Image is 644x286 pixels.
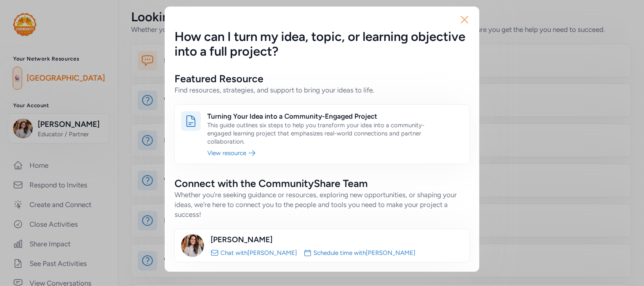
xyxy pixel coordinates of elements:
[211,234,463,245] div: [PERSON_NAME]
[175,85,469,95] div: Find resources, strategies, and support to bring your ideas to life.
[175,29,469,59] h5: How can I turn my idea, topic, or learning objective into a full project?
[175,177,469,190] h2: Connect with the CommunityShare Team
[175,190,469,219] div: Whether you're seeking guidance or resources, exploring new opportunities, or shaping your ideas,...
[313,249,415,257] a: Schedule time with[PERSON_NAME]
[220,249,297,257] a: Chat with[PERSON_NAME]
[175,72,469,85] h2: Featured Resource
